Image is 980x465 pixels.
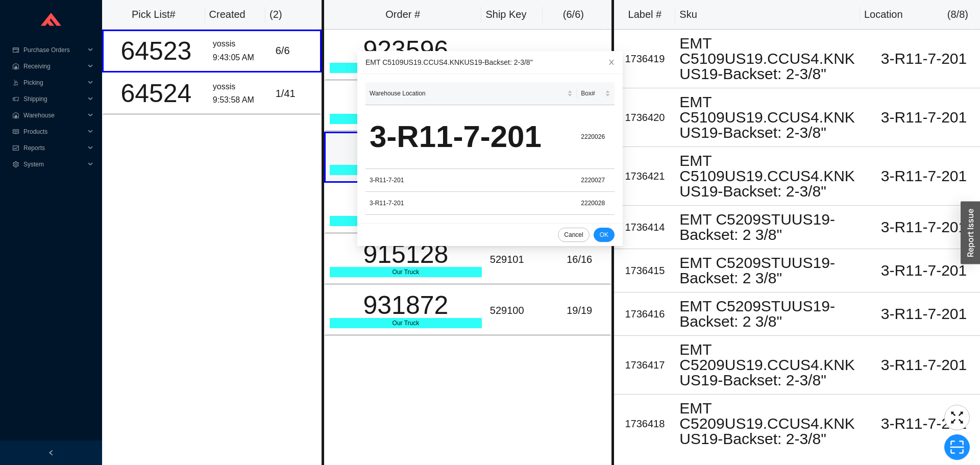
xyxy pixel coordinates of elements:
div: 1736414 [618,219,671,236]
th: Warehouse Location sortable [365,82,577,105]
div: ( 6 / 6 ) [547,6,600,23]
div: Our Truck [330,114,482,124]
button: scan [944,434,970,460]
div: 64524 [108,81,205,106]
div: 915128 [330,241,482,267]
div: yossis [213,37,267,51]
div: ( 8 / 8 ) [947,6,968,23]
div: 16 / 16 [553,251,606,268]
span: Purchase Orders [23,42,85,58]
div: 3-R11-7-201 [370,111,573,162]
span: setting [12,161,19,167]
span: close [608,59,615,66]
span: Picking [23,75,85,91]
span: fund [12,145,19,151]
div: yossis [213,80,267,94]
div: Our Truck [330,267,482,277]
th: Box# sortable [577,82,615,105]
div: 3-R11-7-201 [370,175,573,185]
div: Location [864,6,903,23]
div: Our Truck [330,216,482,226]
span: Warehouse Location [370,88,565,99]
div: 3-R11-7-201 [872,416,976,431]
div: EMT C5109US19.CCUS4.KNKUS19-Backset: 2-3/8" [679,94,864,140]
button: Cancel [558,228,589,242]
div: EMT C5209STUUS19-Backset: 2 3/8" [679,299,864,329]
td: 2220026 [577,105,615,169]
div: 9:53:58 AM [213,93,267,107]
div: 19 / 19 [553,302,606,319]
div: 3-R11-7-201 [872,110,976,125]
div: 529102 [490,47,545,64]
div: 923596 [330,37,482,63]
div: EMT C5109US19.CCUS4.KNKUS19-Backset: 2-3/8" [679,36,864,82]
td: 2220028 [577,192,615,215]
span: scan [945,439,969,455]
div: 1736417 [618,357,671,374]
div: 913183 [330,190,482,216]
span: Shipping [23,91,85,107]
span: System [23,156,85,173]
div: 3-R11-7-201 [872,357,976,373]
span: Warehouse [23,107,85,124]
div: EMT C5109US19.CCUS4.KNKUS19-Backset: 2-3/8" [365,57,615,68]
div: 1736420 [618,109,671,126]
div: 3-R11-7-201 [872,51,976,66]
span: left [48,450,54,456]
div: 925122 [330,88,482,114]
div: 64523 [108,38,205,64]
button: Close [600,51,623,74]
div: 9:43:05 AM [213,51,267,65]
div: Our Truck [330,318,482,328]
div: 931872 [330,292,482,318]
button: OK [594,228,615,242]
span: Cancel [564,230,583,240]
span: Products [23,124,85,140]
div: EMT C5109US19.CCUS4.KNKUS19-Backset: 2-3/8" [679,153,864,199]
div: EMT C5209STUUS19-Backset: 2 3/8" [679,255,864,286]
div: 935597 [330,139,482,165]
div: 3-R11-7-201 [872,219,976,235]
div: 1736418 [618,415,671,432]
div: ( 2 ) [269,6,310,23]
div: 1736419 [618,51,671,67]
div: 3-R11-7-201 [872,168,976,184]
span: credit-card [12,47,19,53]
span: read [12,129,19,135]
div: 3-R11-7-201 [370,198,573,208]
span: OK [600,230,608,240]
div: 1736421 [618,168,671,185]
div: 1736415 [618,262,671,279]
button: fullscreen [944,405,970,430]
div: 3-R11-7-201 [872,263,976,278]
div: EMT C5209STUUS19-Backset: 2 3/8" [679,212,864,242]
span: Box# [581,88,603,99]
div: 3-R11-7-201 [872,306,976,322]
span: Reports [23,140,85,156]
span: Receiving [23,58,85,75]
div: EMT C5209US19.CCUS4.KNKUS19-Backset: 2-3/8" [679,401,864,447]
div: Our Truck [330,165,482,175]
div: 1736416 [618,306,671,323]
div: 3 / 3 [553,47,606,64]
div: 529100 [490,302,545,319]
span: fullscreen [945,410,969,425]
div: Our Truck [330,63,482,73]
div: EMT C5209US19.CCUS4.KNKUS19-Backset: 2-3/8" [679,342,864,388]
div: 1 / 41 [276,85,316,102]
div: 6 / 6 [276,42,316,59]
div: 529101 [490,251,545,268]
td: 2220027 [577,169,615,192]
